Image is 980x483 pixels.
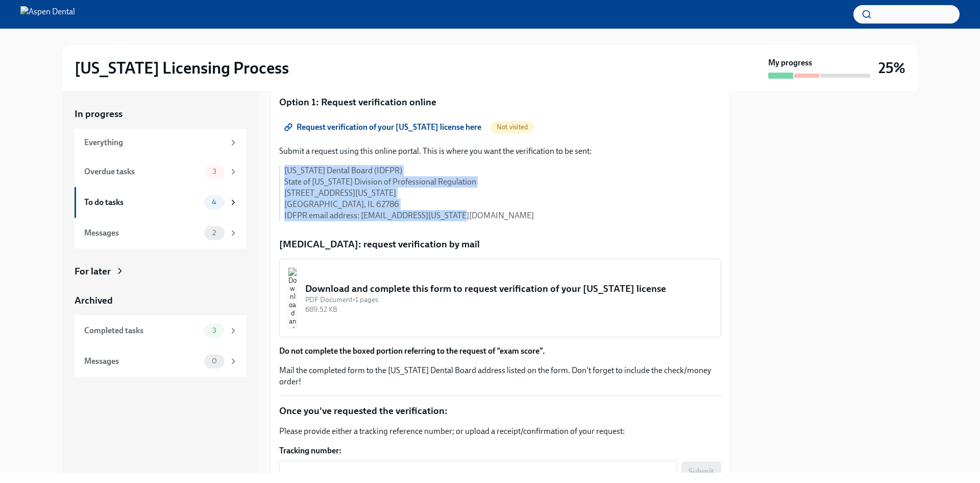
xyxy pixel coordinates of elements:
div: Messages [84,356,200,367]
div: For later [75,265,111,278]
label: Tracking number: [279,445,721,456]
a: Archived [75,294,246,307]
a: Completed tasks3 [75,315,246,346]
h2: [US_STATE] Licensing Process [75,58,289,78]
a: Messages0 [75,346,246,377]
a: For later [75,265,246,278]
p: Please provide either a tracking reference number; or upload a receipt/confirmation of your request: [279,426,721,437]
button: Download and complete this form to request verification of your [US_STATE] licensePDF Document•1 ... [279,259,721,337]
a: Overdue tasks3 [75,156,246,187]
span: 2 [206,229,222,237]
span: Request verification of your [US_STATE] license here [286,122,481,132]
div: Overdue tasks [84,166,200,177]
p: [MEDICAL_DATA]: request verification by mail [279,238,721,251]
span: 3 [206,327,223,334]
span: 4 [206,198,223,206]
h3: 25% [878,59,905,77]
strong: My progress [768,57,812,68]
div: Download and complete this form to request verification of your [US_STATE] license [305,282,713,295]
div: PDF Document • 1 pages [305,295,713,305]
a: Messages2 [75,218,246,248]
div: Completed tasks [84,325,200,336]
span: 3 [206,168,223,175]
span: Not visited [491,123,534,131]
p: Mail the completed form to the [US_STATE] Dental Board address listed on the form. Don't forget t... [279,365,721,387]
p: Submit a request using this online portal. This is where you want the verification to be sent: [279,146,721,157]
a: Request verification of your [US_STATE] license here [279,117,488,137]
div: 689.52 KB [305,305,713,314]
span: 0 [206,357,223,365]
p: [US_STATE] Dental Board (IDFPR) State of [US_STATE] Division of Professional Regulation [STREET_A... [284,165,721,221]
strong: Do not complete the boxed portion referring to the request of “exam score”. [279,346,545,356]
p: Once you've requested the verification: [279,404,721,418]
a: To do tasks4 [75,187,246,218]
div: To do tasks [84,197,200,208]
a: Everything [75,129,246,156]
a: In progress [75,107,246,121]
div: Everything [84,137,225,148]
img: Download and complete this form to request verification of your California license [288,267,297,329]
img: Aspen Dental [20,6,75,22]
div: Messages [84,227,200,239]
p: Option 1: Request verification online [279,96,721,109]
